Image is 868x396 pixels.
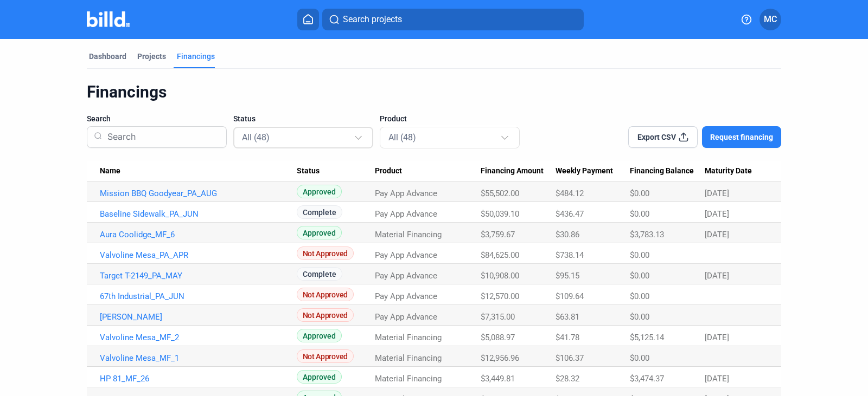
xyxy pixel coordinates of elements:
[556,166,630,176] div: Weekly Payment
[100,230,297,239] a: Aura Coolidge_MF_6
[630,353,649,363] span: $0.00
[388,132,416,142] mat-select-trigger: All (48)
[630,189,649,198] span: $0.00
[100,166,297,176] div: Name
[630,333,664,342] span: $5,125.14
[103,123,220,151] input: Search
[705,374,729,384] span: [DATE]
[375,312,437,322] span: Pay App Advance
[177,51,215,62] div: Financings
[297,288,354,301] span: Not Approved
[481,166,544,176] span: Financing Amount
[100,271,297,281] a: Target T-2149_PA_MAY
[630,209,649,219] span: $0.00
[556,230,579,239] span: $30.86
[100,312,297,322] a: [PERSON_NAME]
[705,189,729,198] span: [DATE]
[87,82,781,102] div: Financings
[630,271,649,281] span: $0.00
[100,353,297,363] a: Valvoline Mesa_MF_1
[242,132,270,142] mat-select-trigger: All (48)
[556,166,613,176] span: Weekly Payment
[759,9,781,30] button: MC
[375,250,437,260] span: Pay App Advance
[137,51,166,62] div: Projects
[630,166,705,176] div: Financing Balance
[297,166,375,176] div: Status
[705,230,729,239] span: [DATE]
[375,189,437,198] span: Pay App Advance
[481,312,515,322] span: $7,315.00
[375,209,437,219] span: Pay App Advance
[702,126,781,148] button: Request financing
[637,132,676,142] span: Export CSV
[100,166,120,176] span: Name
[100,250,297,260] a: Valvoline Mesa_PA_APR
[297,370,342,384] span: Approved
[481,230,515,239] span: $3,759.67
[89,51,126,62] div: Dashboard
[556,333,579,342] span: $41.78
[100,291,297,301] a: 67th Industrial_PA_JUN
[630,291,649,301] span: $0.00
[233,113,256,124] span: Status
[556,374,579,384] span: $28.32
[556,312,579,322] span: $63.81
[375,333,442,342] span: Material Financing
[100,189,297,198] a: Mission BBQ Goodyear_PA_AUG
[630,374,664,384] span: $3,474.37
[481,166,556,176] div: Financing Amount
[297,205,342,219] span: Complete
[630,230,664,239] span: $3,783.13
[628,126,698,148] button: Export CSV
[380,113,407,124] span: Product
[481,333,515,342] span: $5,088.97
[556,209,584,219] span: $436.47
[297,185,342,198] span: Approved
[764,13,777,26] span: MC
[710,132,773,142] span: Request financing
[630,312,649,322] span: $0.00
[375,271,437,281] span: Pay App Advance
[630,250,649,260] span: $0.00
[556,271,579,281] span: $95.15
[87,11,130,27] img: Billd Company Logo
[322,9,584,30] button: Search projects
[343,13,402,26] span: Search projects
[481,250,519,260] span: $84,625.00
[556,189,584,198] span: $484.12
[375,166,402,176] span: Product
[481,271,519,281] span: $10,908.00
[100,333,297,342] a: Valvoline Mesa_MF_2
[297,308,354,322] span: Not Approved
[297,349,354,363] span: Not Approved
[556,291,584,301] span: $109.64
[705,209,729,219] span: [DATE]
[297,267,342,281] span: Complete
[705,271,729,281] span: [DATE]
[297,246,354,260] span: Not Approved
[100,209,297,219] a: Baseline Sidewalk_PA_JUN
[481,189,519,198] span: $55,502.00
[481,209,519,219] span: $50,039.10
[556,250,584,260] span: $738.14
[705,166,752,176] span: Maturity Date
[556,353,584,363] span: $106.37
[297,226,342,239] span: Approved
[375,166,481,176] div: Product
[481,374,515,384] span: $3,449.81
[297,329,342,342] span: Approved
[481,353,519,363] span: $12,956.96
[87,113,111,124] span: Search
[630,166,694,176] span: Financing Balance
[297,166,320,176] span: Status
[375,353,442,363] span: Material Financing
[705,166,768,176] div: Maturity Date
[375,291,437,301] span: Pay App Advance
[481,291,519,301] span: $12,570.00
[100,374,297,384] a: HP 81_MF_26
[375,374,442,384] span: Material Financing
[375,230,442,239] span: Material Financing
[705,333,729,342] span: [DATE]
